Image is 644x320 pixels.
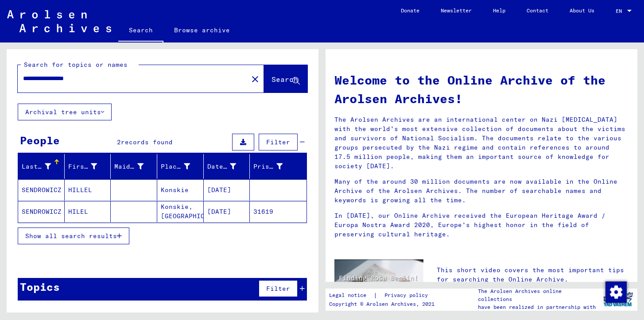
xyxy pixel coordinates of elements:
[18,154,65,179] mat-header-cell: Last Name
[20,132,60,148] div: People
[121,138,173,146] span: records found
[68,162,97,171] div: First Name
[114,159,157,173] div: Maiden Name
[478,287,598,303] p: The Arolsen Archives online collections
[264,65,307,93] button: Search
[18,201,65,222] mat-cell: SENDROWICZ
[605,281,627,303] img: Change consent
[114,162,144,171] div: Maiden Name
[111,154,157,179] mat-header-cell: Maiden Name
[204,201,250,222] mat-cell: [DATE]
[22,162,51,171] div: Last Name
[478,303,598,311] p: have been realized in partnership with
[65,179,111,200] mat-cell: HILLEL
[204,179,250,200] mat-cell: [DATE]
[207,162,237,171] div: Date of Birth
[605,281,626,302] div: Change consent
[377,291,438,300] a: Privacy policy
[161,162,190,171] div: Place of Birth
[157,154,204,179] mat-header-cell: Place of Birth
[163,19,241,41] a: Browse archive
[157,179,204,200] mat-cell: Konskie
[329,291,373,300] a: Legal notice
[157,201,204,222] mat-cell: Konskie, [GEOGRAPHIC_DATA]
[250,154,306,179] mat-header-cell: Prisoner #
[266,285,290,293] span: Filter
[334,177,628,205] p: Many of the around 30 million documents are now available in the Online Archive of the Arolsen Ar...
[18,227,129,244] button: Show all search results
[117,138,121,146] span: 2
[246,70,264,88] button: Clear
[329,291,438,300] div: |
[68,159,111,173] div: First Name
[266,138,290,146] span: Filter
[437,266,628,284] p: This short video covers the most important tips for searching the Online Archive.
[65,154,111,179] mat-header-cell: First Name
[25,232,117,240] span: Show all search results
[18,179,65,200] mat-cell: SENDROWICZ
[259,134,298,150] button: Filter
[250,201,306,222] mat-cell: 31619
[7,10,111,32] img: Arolsen_neg.svg
[334,115,628,171] p: The Arolsen Archives are an international center on Nazi [MEDICAL_DATA] with the world’s most ext...
[253,159,296,173] div: Prisoner #
[18,104,112,120] button: Archival tree units
[253,162,283,171] div: Prisoner #
[329,300,438,308] p: Copyright © Arolsen Archives, 2021
[616,8,625,14] span: EN
[250,74,260,85] mat-icon: close
[334,71,628,108] h1: Welcome to the Online Archive of the Arolsen Archives!
[334,259,423,308] img: video.jpg
[20,279,60,295] div: Topics
[118,19,163,42] a: Search
[601,288,635,310] img: yv_logo.png
[259,280,298,297] button: Filter
[207,159,250,173] div: Date of Birth
[272,75,298,84] span: Search
[204,154,250,179] mat-header-cell: Date of Birth
[24,61,128,69] mat-label: Search for topics or names
[334,211,628,239] p: In [DATE], our Online Archive received the European Heritage Award / Europa Nostra Award 2020, Eu...
[65,201,111,222] mat-cell: HILEL
[161,159,203,173] div: Place of Birth
[22,159,64,173] div: Last Name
